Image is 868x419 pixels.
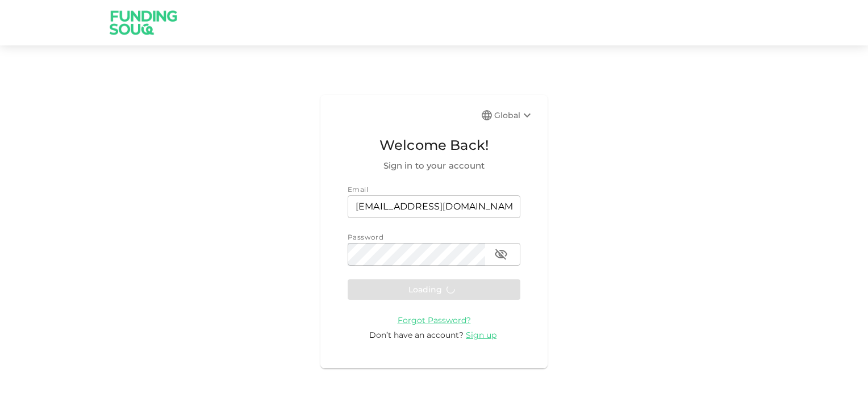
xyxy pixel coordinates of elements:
[494,108,534,122] div: Global
[398,315,471,325] a: Forgot Password?
[466,330,496,340] span: Sign up
[348,159,520,173] span: Sign in to your account
[348,135,520,156] span: Welcome Back!
[348,233,383,241] span: Password
[348,195,520,218] input: email
[369,330,464,340] span: Don’t have an account?
[348,243,485,266] input: password
[348,185,368,194] span: Email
